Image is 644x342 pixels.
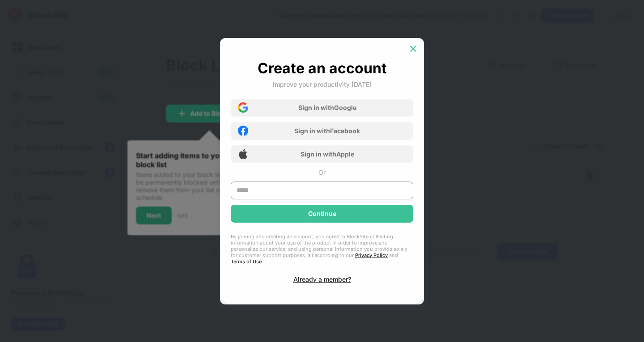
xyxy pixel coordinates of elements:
div: Sign in with Apple [301,150,354,158]
a: Privacy Policy [355,252,388,258]
div: Sign in with Google [298,104,356,111]
div: Sign in with Facebook [294,127,360,135]
div: Already a member? [293,275,351,283]
div: Create an account [258,59,387,77]
div: Or [318,169,326,176]
img: facebook-icon.png [238,126,248,136]
div: Improve your productivity [DATE] [273,80,372,88]
a: Terms of Use [231,258,262,265]
img: apple-icon.png [238,149,248,159]
div: By joining and creating an account, you agree to BlockSite collecting information about your use ... [231,233,413,265]
div: Continue [308,210,336,217]
img: google-icon.png [238,102,248,113]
